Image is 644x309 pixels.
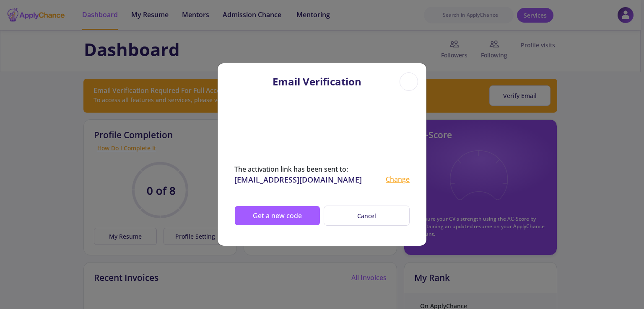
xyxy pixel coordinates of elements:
[234,206,320,226] button: Get a new code
[234,164,410,174] div: The activation link has been sent to:
[324,206,410,226] button: Cancel
[400,72,418,91] div: Close
[386,174,410,185] div: Change
[234,174,362,185] div: [EMAIL_ADDRESS][DOMAIN_NAME]
[273,74,361,89] div: Email Verification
